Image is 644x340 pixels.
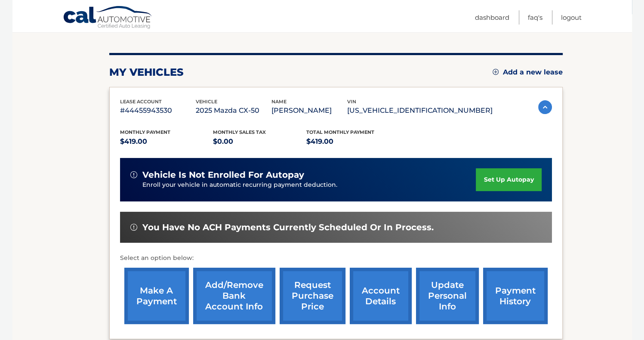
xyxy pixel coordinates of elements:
span: Monthly sales Tax [213,129,266,135]
a: account details [350,268,412,324]
p: [PERSON_NAME] [271,105,347,117]
a: Add/Remove bank account info [193,268,275,324]
img: alert-white.svg [130,171,137,178]
img: alert-white.svg [130,224,137,231]
a: FAQ's [528,10,542,25]
span: name [271,99,287,105]
a: Cal Automotive [63,6,153,31]
p: Enroll your vehicle in automatic recurring payment deduction. [142,180,476,190]
h2: my vehicles [109,66,184,79]
span: lease account [120,99,162,105]
span: vehicle [196,99,217,105]
p: $0.00 [213,136,306,148]
a: request purchase price [280,268,345,324]
a: set up autopay [476,168,541,191]
span: You have no ACH payments currently scheduled or in process. [142,222,434,233]
p: 2025 Mazda CX-50 [196,105,271,117]
span: vehicle is not enrolled for autopay [142,170,304,180]
p: Select an option below: [120,253,552,263]
span: Monthly Payment [120,129,170,135]
a: update personal info [416,268,479,324]
img: accordion-active.svg [538,100,552,114]
img: add.svg [493,69,499,75]
a: payment history [483,268,548,324]
a: make a payment [124,268,189,324]
p: [US_VEHICLE_IDENTIFICATION_NUMBER] [347,105,493,117]
span: Total Monthly Payment [306,129,374,135]
a: Logout [561,10,582,25]
p: $419.00 [306,136,400,148]
span: vin [347,99,356,105]
a: Add a new lease [493,68,563,77]
p: #44455943530 [120,105,196,117]
a: Dashboard [475,10,509,25]
p: $419.00 [120,136,213,148]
